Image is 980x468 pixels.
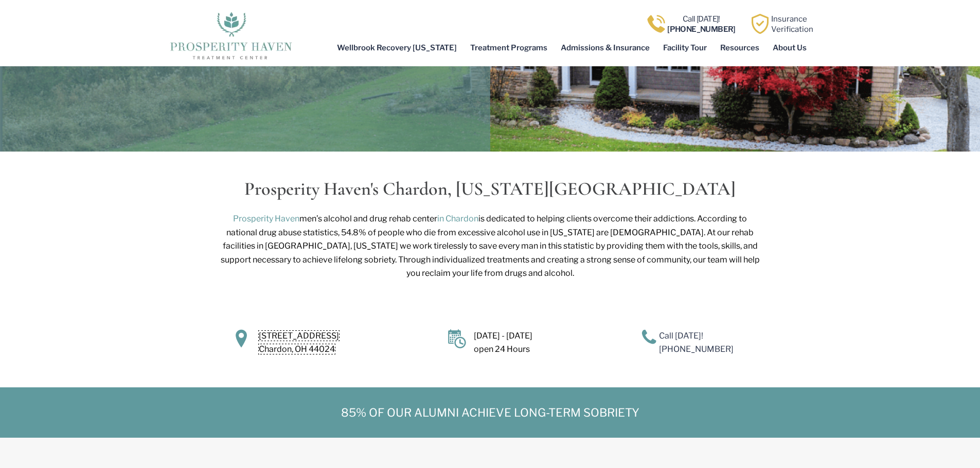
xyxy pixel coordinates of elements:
[714,36,766,60] a: Resources
[646,14,666,34] img: Call one of Prosperity Haven's dedicated counselors today so we can help you overcome addiction
[437,214,478,223] a: in Chardon
[330,36,464,60] a: Wellbrook Recovery [US_STATE]
[194,177,786,201] h2: Prosperity Haven's Chardon, [US_STATE][GEOGRAPHIC_DATA]
[750,14,770,34] img: Learn how Prosperity Haven, a verified substance abuse center can help you overcome your addiction
[167,9,295,61] img: The logo for Prosperity Haven Addiction Recovery Center.
[474,329,631,357] p: [DATE] - [DATE] open 24 Hours
[554,36,656,60] a: Admissions & Insurance
[233,214,299,223] a: Prosperity Haven
[667,14,736,34] a: Call [DATE]![PHONE_NUMBER]
[771,14,813,34] a: InsuranceVerification
[464,36,554,60] a: Treatment Programs
[259,331,339,354] a: [STREET_ADDRESS]Chardon, OH 44024
[766,36,813,60] a: About Us
[448,329,466,348] img: Calendar icon
[659,331,734,354] a: Call [DATE]![PHONE_NUMBER]
[642,329,656,344] img: A blue telephone icon
[667,25,736,34] b: [PHONE_NUMBER]
[221,214,760,278] span: men’s alcohol and drug rehab center is dedicated to helping clients overcome their addictions. Ac...
[656,36,714,60] a: Facility Tour
[236,329,247,348] img: Location Icon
